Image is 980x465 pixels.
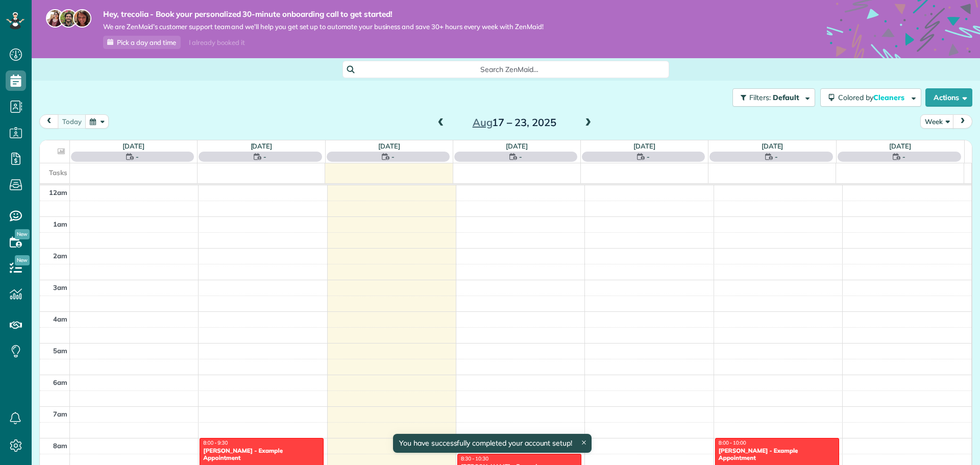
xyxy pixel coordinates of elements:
span: Pick a day and time [117,38,176,46]
span: - [136,152,139,162]
a: [DATE] [251,142,273,150]
a: [DATE] [122,142,144,150]
span: 5am [53,347,67,355]
span: 6am [53,378,67,386]
span: 12am [49,188,67,197]
span: New [15,255,30,265]
span: 8:30 - 10:30 [461,455,488,462]
a: [DATE] [633,142,655,150]
div: You have successfully completed your account setup! [393,434,592,453]
span: - [263,152,266,162]
span: We are ZenMaid’s customer support team and we’ll help you get set up to automate your business an... [103,22,544,31]
div: [PERSON_NAME] - Example Appointment [203,447,321,462]
h2: 17 – 23, 2025 [451,117,578,128]
span: 3am [53,283,67,291]
a: [DATE] [378,142,400,150]
span: 4am [53,315,67,323]
span: - [391,152,395,162]
span: Colored by [838,93,908,102]
img: maria-72a9807cf96188c08ef61303f053569d2e2a8a1cde33d635c8a3ac13582a053d.jpg [46,9,64,28]
span: 1am [53,220,67,228]
img: michelle-19f622bdf1676172e81f8f8fba1fb50e276960ebfe0243fe18214015130c80e4.jpg [73,9,91,28]
button: Colored byCleaners [820,88,921,107]
button: prev [39,114,59,128]
a: [DATE] [506,142,528,150]
a: Pick a day and time [103,36,181,49]
a: Filters: Default [727,88,815,107]
button: today [58,114,86,128]
button: Week [920,114,954,128]
div: I already booked it [183,36,251,49]
span: 8:00 - 10:00 [719,439,746,446]
span: 8:00 - 9:30 [203,439,228,446]
span: Default [773,93,800,102]
div: [PERSON_NAME] - Example Appointment [718,447,836,462]
span: - [519,152,522,162]
span: Cleaners [873,93,906,102]
span: - [775,152,778,162]
a: [DATE] [762,142,783,150]
span: 8am [53,442,67,450]
span: Aug [473,116,493,129]
span: 7am [53,410,67,418]
span: Filters: [749,93,771,102]
button: next [953,114,972,128]
button: Actions [925,88,972,107]
a: [DATE] [889,142,911,150]
span: New [15,229,30,239]
span: Tasks [49,168,67,177]
span: - [902,152,905,162]
span: 2am [53,252,67,260]
span: - [647,152,650,162]
img: jorge-587dff0eeaa6aab1f244e6dc62b8924c3b6ad411094392a53c71c6c4a576187d.jpg [59,9,78,28]
button: Filters: Default [732,88,815,107]
strong: Hey, trecolia - Book your personalized 30-minute onboarding call to get started! [103,9,544,19]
